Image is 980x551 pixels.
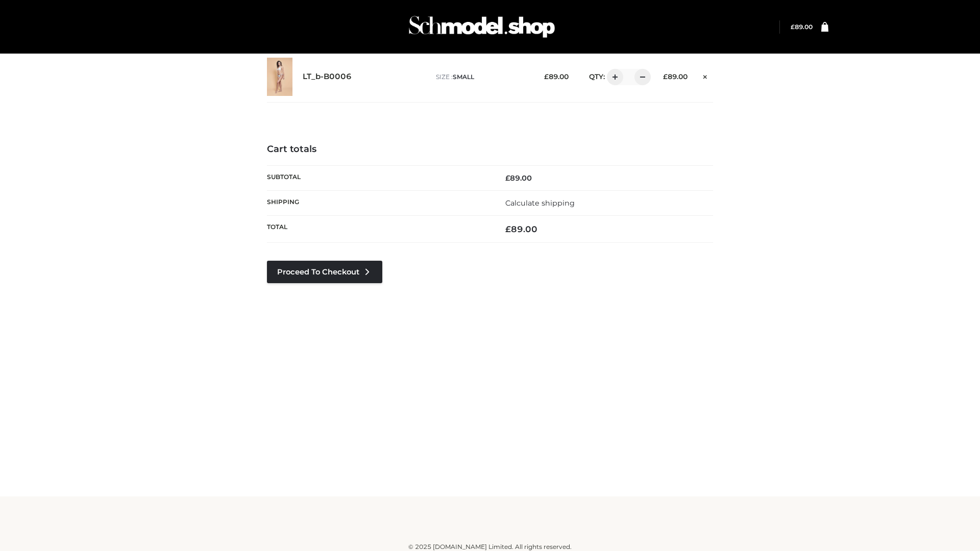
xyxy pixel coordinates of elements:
img: Schmodel Admin 964 [405,7,558,47]
span: £ [544,72,549,81]
th: Total [267,216,490,243]
span: £ [791,23,795,31]
bdi: 89.00 [544,72,569,81]
img: LT_b-B0006 - SMALL [267,58,292,96]
a: £89.00 [791,23,813,31]
p: size : [436,72,528,82]
th: Shipping [267,190,490,215]
a: LT_b-B0006 [303,72,352,82]
a: Remove this item [698,69,713,82]
th: Subtotal [267,165,490,190]
div: QTY: [579,69,647,85]
span: £ [505,224,511,234]
bdi: 89.00 [791,23,813,31]
span: SMALL [453,73,474,81]
span: £ [663,72,668,81]
h4: Cart totals [267,144,713,155]
bdi: 89.00 [505,224,537,234]
a: Calculate shipping [505,198,575,208]
span: £ [505,173,510,183]
bdi: 89.00 [505,173,532,183]
bdi: 89.00 [663,72,688,81]
a: Proceed to Checkout [267,261,382,283]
